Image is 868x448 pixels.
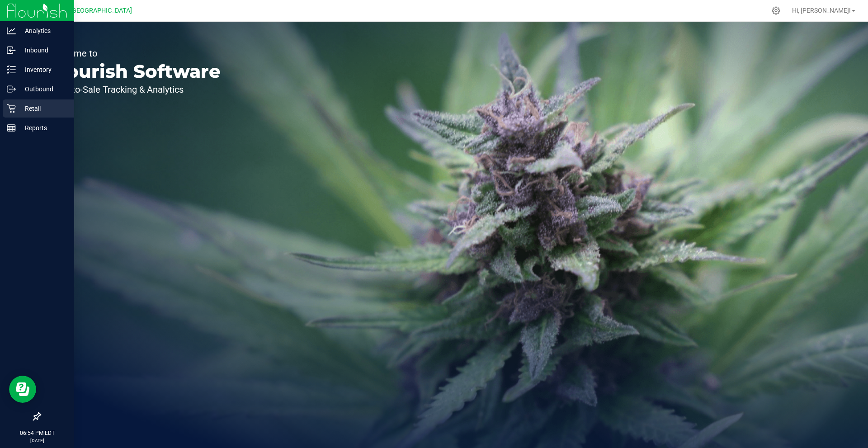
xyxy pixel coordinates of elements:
iframe: Resource center [9,376,36,403]
span: Hi, [PERSON_NAME]! [792,7,851,14]
inline-svg: Outbound [7,85,16,94]
p: Retail [16,103,70,114]
p: Inbound [16,45,70,56]
inline-svg: Reports [7,123,16,132]
inline-svg: Retail [7,104,16,113]
p: Seed-to-Sale Tracking & Analytics [49,85,221,94]
p: Outbound [16,84,70,94]
inline-svg: Analytics [7,26,16,35]
p: Inventory [16,64,70,75]
p: Flourish Software [49,62,221,80]
p: Analytics [16,25,70,36]
p: [DATE] [4,437,70,444]
inline-svg: Inbound [7,46,16,55]
inline-svg: Inventory [7,65,16,74]
p: Reports [16,123,70,133]
p: 06:54 PM EDT [4,429,70,437]
p: Welcome to [49,49,221,58]
span: GA2 - [GEOGRAPHIC_DATA] [52,7,132,14]
div: Manage settings [770,6,782,15]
